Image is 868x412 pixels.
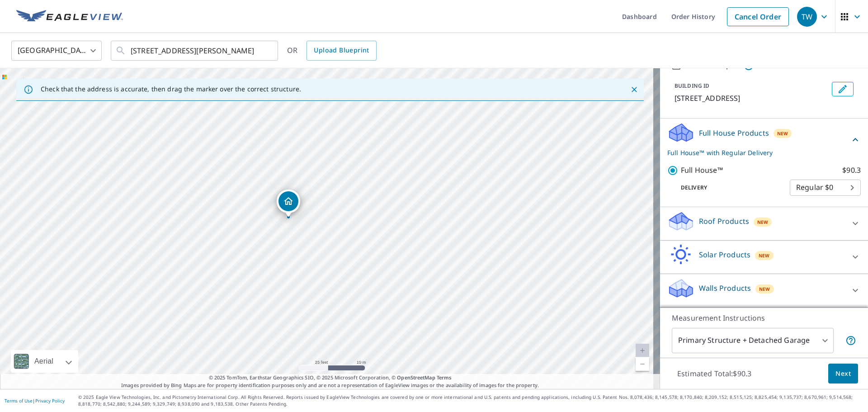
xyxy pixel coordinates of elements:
div: Walls ProductsNew [667,278,861,303]
p: Full House Products [699,128,769,138]
div: Primary Structure + Detached Garage [672,328,834,353]
div: Regular $0 [790,175,861,200]
div: Full House ProductsNewFull House™ with Regular Delivery [667,122,861,157]
img: EV Logo [16,10,123,24]
div: TW [797,7,817,27]
a: OpenStreetMap [397,374,435,381]
p: Measurement Instructions [672,313,856,323]
p: Solar Products [699,249,750,260]
div: [GEOGRAPHIC_DATA] [11,38,102,63]
p: Full House™ with Regular Delivery [667,148,850,157]
a: Current Level 20, Zoom Out [636,357,649,371]
p: © 2025 Eagle View Technologies, Inc. and Pictometry International Corp. All Rights Reserved. Repo... [78,394,863,407]
span: © 2025 TomTom, Earthstar Geographics SIO, © 2025 Microsoft Corporation, © [209,374,452,382]
div: Aerial [32,350,56,373]
div: Aerial [11,350,78,373]
div: Solar ProductsNew [667,244,861,270]
span: Next [835,368,851,379]
p: Full House™ [681,165,723,176]
p: Roof Products [699,216,749,227]
div: OR [287,41,377,61]
p: Check that the address is accurate, then drag the marker over the correct structure. [41,85,301,93]
a: Terms [437,374,452,381]
span: New [777,130,788,137]
p: Delivery [667,184,790,192]
a: Terms of Use [5,398,33,404]
div: Dropped pin, building 1, Residential property, 4175 Dudleys Grant Dr Winterville, NC 28590 [277,189,300,218]
a: Current Level 20, Zoom In Disabled [636,344,649,357]
button: Close [628,84,640,95]
p: Estimated Total: $90.3 [670,364,759,384]
span: New [759,285,770,293]
a: Upload Blueprint [307,41,376,61]
p: Walls Products [699,283,751,294]
p: [STREET_ADDRESS] [675,93,828,104]
button: Edit building 1 [832,82,854,96]
button: Next [828,364,858,384]
p: | [5,398,65,403]
p: BUILDING ID [675,82,709,90]
p: $90.3 [842,165,861,176]
span: Your report will include the primary structure and a detached garage if one exists. [845,335,856,346]
a: Privacy Policy [35,398,65,404]
span: New [757,218,769,226]
input: Search by address or latitude-longitude [131,38,259,63]
span: New [759,252,770,259]
div: Roof ProductsNew [667,211,861,237]
span: Upload Blueprint [314,45,369,56]
a: Cancel Order [727,7,789,26]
